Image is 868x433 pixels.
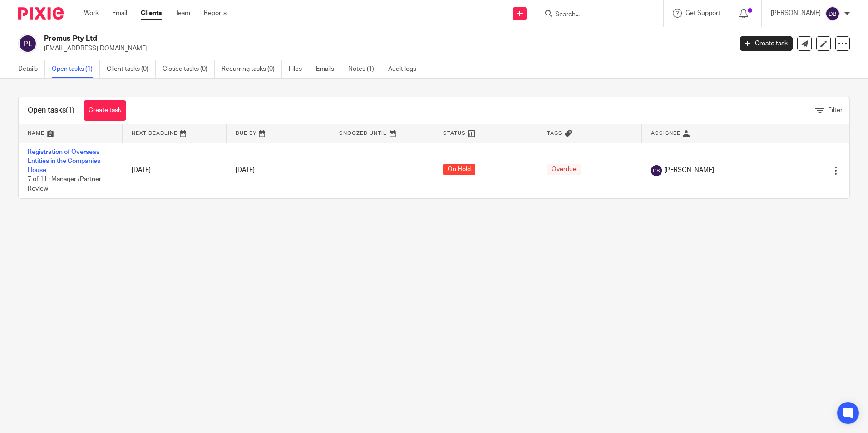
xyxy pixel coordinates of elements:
[84,9,99,18] a: Work
[825,6,840,21] img: svg%3E
[18,34,37,53] img: svg%3E
[204,9,227,18] a: Reports
[771,9,821,18] p: [PERSON_NAME]
[348,60,381,78] a: Notes (1)
[44,44,726,53] p: [EMAIL_ADDRESS][DOMAIN_NAME]
[443,164,475,175] span: On Hold
[547,164,581,175] span: Overdue
[107,60,156,78] a: Client tasks (0)
[84,100,126,121] a: Create task
[289,60,309,78] a: Files
[316,60,341,78] a: Emails
[175,9,190,18] a: Team
[18,7,64,20] img: Pixie
[28,177,101,192] span: 7 of 11 · Manager /Partner Review
[123,143,227,198] td: [DATE]
[28,149,100,174] a: Registration of Overseas Entities in the Companies House
[236,167,255,173] span: [DATE]
[44,34,590,44] h2: Promus Pty Ltd
[222,60,282,78] a: Recurring tasks (0)
[18,60,45,78] a: Details
[443,131,466,136] span: Status
[388,60,423,78] a: Audit logs
[686,10,720,16] span: Get Support
[66,107,74,114] span: (1)
[547,131,562,136] span: Tags
[828,107,843,113] span: Filter
[141,9,162,18] a: Clients
[740,36,793,51] a: Create task
[651,165,662,176] img: svg%3E
[339,131,387,136] span: Snoozed Until
[28,106,74,115] h1: Open tasks
[163,60,215,78] a: Closed tasks (0)
[52,60,100,78] a: Open tasks (1)
[112,9,127,18] a: Email
[554,11,636,19] input: Search
[664,166,714,175] span: [PERSON_NAME]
